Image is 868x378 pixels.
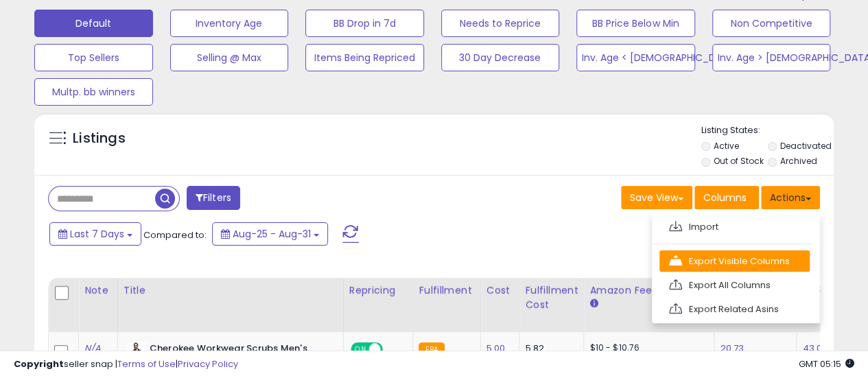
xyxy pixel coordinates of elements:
[170,44,289,71] button: Selling @ Max
[703,191,747,204] span: Columns
[713,140,738,152] label: Active
[694,186,759,209] button: Columns
[233,227,311,241] span: Aug-25 - Aug-31
[441,44,560,71] button: 30 Day Decrease
[34,78,153,106] button: Multp. bb winners
[525,283,578,312] div: Fulfillment Cost
[621,186,692,209] button: Save View
[178,357,238,370] a: Privacy Policy
[212,222,328,246] button: Aug-25 - Aug-31
[14,357,64,370] strong: Copyright
[701,124,834,137] p: Listing States:
[712,44,831,71] button: Inv. Age > [DEMOGRAPHIC_DATA]
[187,186,240,210] button: Filters
[34,10,153,37] button: Default
[659,216,810,237] a: Import
[14,358,238,371] div: seller snap | |
[713,155,763,167] label: Out of Stock
[761,186,820,209] button: Actions
[589,298,598,310] small: Amazon Fees.
[49,222,141,246] button: Last 7 Days
[799,357,854,370] span: 2025-09-8 05:15 GMT
[441,10,560,37] button: Needs to Reprice
[349,283,408,298] div: Repricing
[780,140,832,152] label: Deactivated
[73,129,126,148] h5: Listings
[486,283,514,298] div: Cost
[305,44,424,71] button: Items Being Repriced
[780,155,817,167] label: Archived
[117,357,176,370] a: Terms of Use
[124,283,338,298] div: Title
[305,10,424,37] button: BB Drop in 7d
[659,250,810,272] a: Export Visible Columns
[34,44,153,71] button: Top Sellers
[419,283,474,298] div: Fulfillment
[576,10,695,37] button: BB Price Below Min
[576,44,695,71] button: Inv. Age < [DEMOGRAPHIC_DATA]
[143,228,207,241] span: Compared to:
[84,283,112,298] div: Note
[70,227,124,241] span: Last 7 Days
[589,283,708,298] div: Amazon Fees
[659,298,810,320] a: Export Related Asins
[170,10,289,37] button: Inventory Age
[659,274,810,296] a: Export All Columns
[712,10,831,37] button: Non Competitive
